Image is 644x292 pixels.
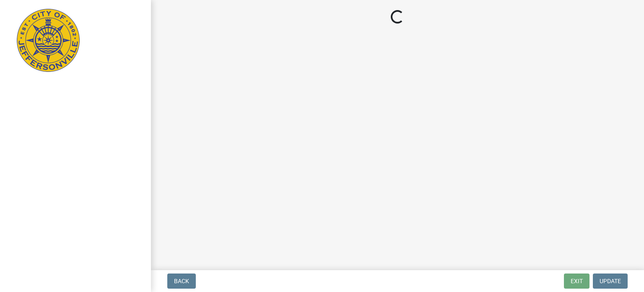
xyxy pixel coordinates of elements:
[564,274,589,289] button: Exit
[167,274,196,289] button: Back
[593,274,628,289] button: Update
[174,278,189,284] span: Back
[600,278,621,284] span: Update
[17,9,80,72] img: City of Jeffersonville, Indiana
